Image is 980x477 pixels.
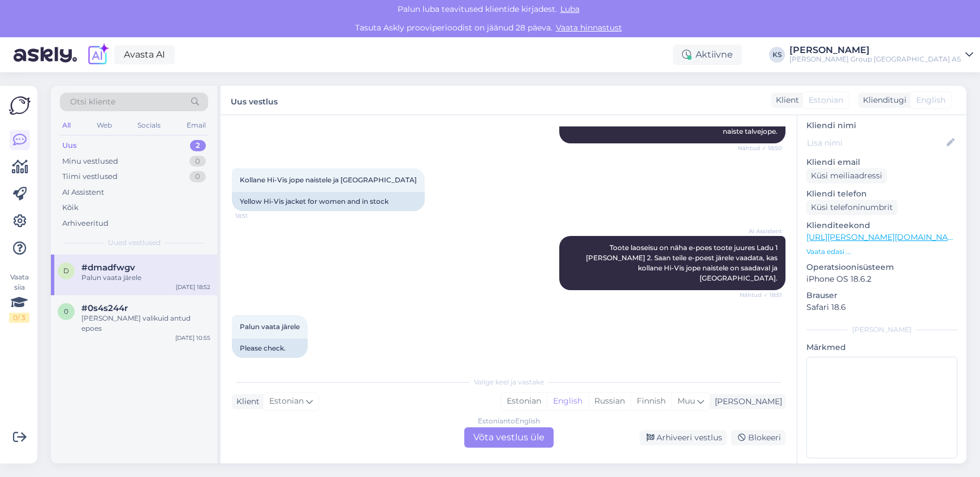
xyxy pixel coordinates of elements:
span: Kollane Hi-Vis jope naistele ja [GEOGRAPHIC_DATA] [240,176,417,184]
p: Safari 18.6 [806,301,957,313]
div: 2 [190,140,206,151]
span: 18:51 [235,212,278,220]
span: #0s4s244r [81,303,128,313]
div: Tiimi vestlused [62,171,118,182]
span: Estonian [269,395,304,408]
div: Estonian to English [478,416,540,426]
div: Klient [232,396,260,408]
div: All [60,118,73,133]
p: Kliendi telefon [806,188,957,200]
div: Klient [771,94,799,106]
a: Avasta AI [114,45,175,64]
div: [PERSON_NAME] [806,325,957,335]
a: [PERSON_NAME][PERSON_NAME] Group [GEOGRAPHIC_DATA] AS [789,46,973,64]
div: Estonian [501,393,547,410]
span: 18:52 [235,358,278,367]
span: Nähtud ✓ 18:51 [740,291,782,299]
div: 0 [189,171,206,182]
div: Socials [135,118,163,133]
img: explore-ai [86,43,110,67]
div: Yellow Hi-Vis jacket for women and in stock [232,192,425,211]
div: [PERSON_NAME] valikuid antud epoes [81,313,210,334]
div: Küsi telefoninumbrit [806,200,897,215]
div: Kõik [62,202,79,213]
span: Estonian [809,94,843,106]
p: Brauser [806,290,957,301]
div: Arhiveeri vestlus [640,430,727,445]
p: iPhone OS 18.6.2 [806,273,957,285]
span: d [63,266,69,275]
div: Valige keel ja vastake [232,377,785,387]
span: Luba [557,4,583,14]
label: Uus vestlus [231,93,278,108]
span: Muu [677,396,695,406]
input: Lisa nimi [807,137,944,149]
div: [DATE] 18:52 [176,283,210,291]
div: Minu vestlused [62,156,118,167]
div: Email [184,118,208,133]
img: Askly Logo [9,95,31,116]
div: [PERSON_NAME] [789,46,961,55]
div: KS [769,47,785,63]
p: Märkmed [806,342,957,353]
span: Palun vaata järele [240,322,300,331]
p: Klienditeekond [806,220,957,231]
p: Operatsioonisüsteem [806,261,957,273]
a: Vaata hinnastust [552,23,625,33]
div: Please check. [232,339,308,358]
div: Küsi meiliaadressi [806,168,887,183]
div: Palun vaata järele [81,273,210,283]
span: Otsi kliente [70,96,115,108]
div: AI Assistent [62,187,104,198]
div: Finnish [631,393,671,410]
span: #dmadfwgv [81,262,135,273]
div: Uus [62,140,77,151]
div: Arhiveeritud [62,218,109,229]
div: [PERSON_NAME] [710,396,782,408]
div: Blokeeri [731,430,785,445]
div: Aktiivne [673,45,742,65]
span: 0 [64,307,68,316]
p: Kliendi email [806,156,957,168]
a: [URL][PERSON_NAME][DOMAIN_NAME] [806,232,962,242]
div: Web [94,118,114,133]
div: 0 [189,156,206,167]
p: Kliendi nimi [806,120,957,132]
div: [DATE] 10:55 [175,334,210,342]
div: Klienditugi [858,94,906,106]
span: Nähtud ✓ 18:50 [738,144,782,152]
span: Uued vestlused [108,238,161,248]
div: 0 / 3 [9,313,29,323]
div: Russian [588,393,631,410]
div: Võta vestlus üle [464,427,554,448]
span: English [916,94,946,106]
div: Vaata siia [9,272,29,323]
p: Vaata edasi ... [806,247,957,257]
span: Toote laoseisu on näha e-poes toote juures Ladu 1 [PERSON_NAME] 2. Saan teile e-poest järele vaad... [586,243,779,282]
div: English [547,393,588,410]
span: AI Assistent [740,227,782,235]
div: [PERSON_NAME] Group [GEOGRAPHIC_DATA] AS [789,55,961,64]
